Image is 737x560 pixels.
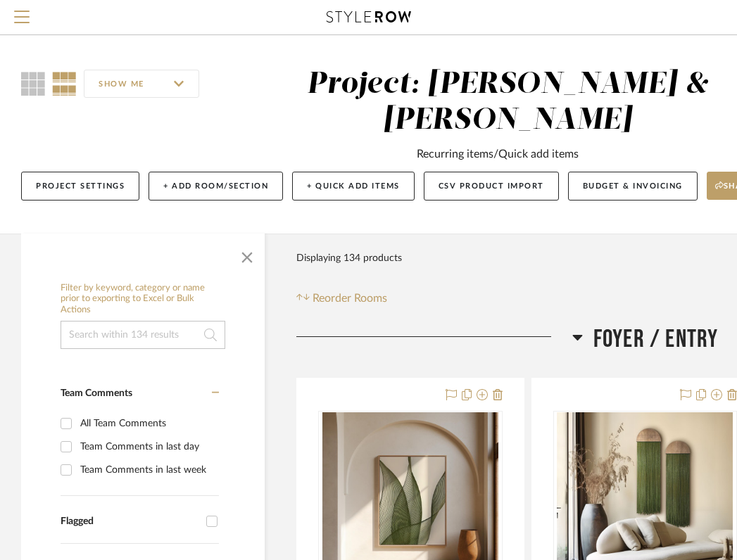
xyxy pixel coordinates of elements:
div: Team Comments in last week [80,459,215,481]
button: Project Settings [21,172,139,201]
div: All Team Comments [80,412,215,435]
button: Reorder Rooms [296,290,387,307]
div: Project: [PERSON_NAME] & [PERSON_NAME] [307,70,709,135]
div: Displaying 134 products [296,244,402,272]
span: Reorder Rooms [313,290,387,307]
button: Budget & Invoicing [568,172,698,201]
span: Foyer / Entry [593,324,719,355]
div: Recurring items/Quick add items [417,146,579,163]
input: Search within 134 results [61,321,225,349]
button: + Quick Add Items [292,172,415,201]
button: Close [233,241,261,269]
div: Flagged [61,516,199,528]
span: Team Comments [61,388,132,398]
button: CSV Product Import [424,172,559,201]
button: + Add Room/Section [149,172,283,201]
div: Team Comments in last day [80,435,215,458]
h6: Filter by keyword, category or name prior to exporting to Excel or Bulk Actions [61,283,225,316]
